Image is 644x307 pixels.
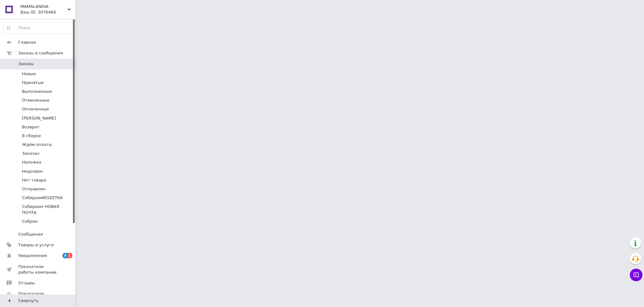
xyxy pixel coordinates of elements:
[22,169,43,174] span: Недозвон
[22,151,40,156] span: Заказан
[18,40,36,45] span: Главная
[22,71,36,77] span: Новые
[18,253,47,259] span: Уведомления
[18,50,63,56] span: Заказы и сообщения
[18,61,34,67] span: Заказы
[22,98,49,103] span: Отмененные
[63,253,68,258] span: 4
[18,264,58,275] span: Показатели работы компании
[22,80,44,86] span: Принятые
[22,177,46,183] span: Нет товара
[20,4,68,9] span: MAMALANDIA
[22,219,38,224] span: Собран
[22,195,63,201] span: СобираемROZETKA
[22,115,56,121] span: [PERSON_NAME]
[20,9,75,15] div: Ваш ID: 3076460
[22,89,52,94] span: Выполненные
[18,242,54,248] span: Товары и услуги
[18,280,35,286] span: Отзывы
[18,232,43,237] span: Сообщения
[22,204,74,215] span: Собираем НОВАЯ ПОЧТА
[22,124,39,130] span: Возврат
[22,159,41,165] span: Наложка
[630,269,642,281] button: Чат с покупателем
[22,133,41,139] span: В сборке
[67,253,72,258] span: 1
[22,106,49,112] span: Оплаченные
[22,186,46,192] span: Отправлен
[3,22,74,34] input: Поиск
[18,291,44,297] span: Покупатели
[22,142,52,148] span: Ждём оплаты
